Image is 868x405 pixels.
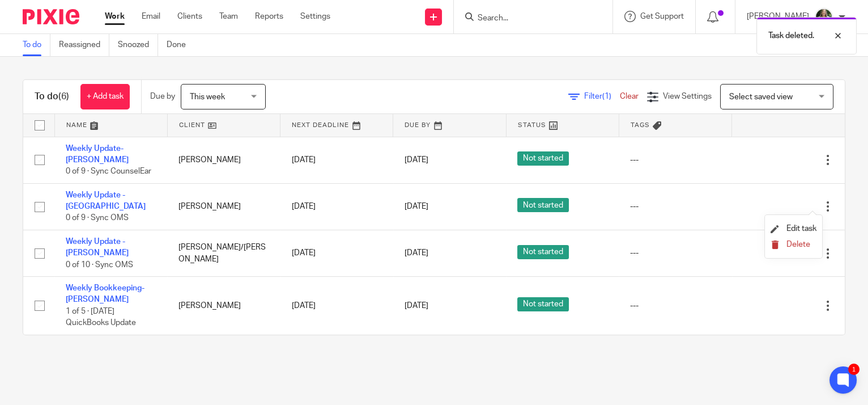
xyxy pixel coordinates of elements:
[663,92,712,100] span: View Settings
[517,245,569,259] span: Not started
[118,34,158,56] a: Snoozed
[405,156,428,164] span: [DATE]
[66,284,144,303] a: Weekly Bookkeeping- [PERSON_NAME]
[80,84,130,109] a: + Add task
[280,137,393,183] td: [DATE]
[167,183,280,230] td: [PERSON_NAME]
[177,11,202,22] a: Clients
[631,122,650,128] span: Tags
[584,92,620,100] span: Filter
[66,238,129,257] a: Weekly Update - [PERSON_NAME]
[729,93,793,101] span: Select saved view
[66,167,151,175] span: 0 of 9 · Sync CounselEar
[405,202,428,210] span: [DATE]
[66,214,129,222] span: 0 of 9 · Sync OMS
[280,230,393,276] td: [DATE]
[219,11,238,22] a: Team
[771,225,816,233] a: Edit task
[167,230,280,276] td: [PERSON_NAME]/[PERSON_NAME]
[105,11,125,22] a: Work
[815,8,833,26] img: Robynn%20Maedl%20-%202025.JPG
[786,225,816,233] span: Edit task
[66,191,146,210] a: Weekly Update - [GEOGRAPHIC_DATA]
[517,151,569,166] span: Not started
[602,92,611,100] span: (1)
[405,249,428,257] span: [DATE]
[255,11,283,22] a: Reports
[58,92,69,101] span: (6)
[66,145,129,164] a: Weekly Update- [PERSON_NAME]
[167,34,194,56] a: Done
[630,247,720,259] div: ---
[23,9,79,24] img: Pixie
[167,137,280,183] td: [PERSON_NAME]
[280,183,393,230] td: [DATE]
[150,91,175,102] p: Due by
[630,154,720,166] div: ---
[517,198,569,212] span: Not started
[630,201,720,212] div: ---
[848,364,860,375] div: 1
[59,34,109,56] a: Reassigned
[771,241,816,250] button: Delete
[405,302,428,310] span: [DATE]
[142,11,160,22] a: Email
[630,300,720,311] div: ---
[167,277,280,335] td: [PERSON_NAME]
[280,277,393,335] td: [DATE]
[300,11,330,22] a: Settings
[768,30,814,41] p: Task deleted.
[620,92,639,100] a: Clear
[517,297,569,311] span: Not started
[66,261,133,269] span: 0 of 10 · Sync OMS
[23,34,50,56] a: To do
[190,93,225,101] span: This week
[66,307,136,327] span: 1 of 5 · [DATE] QuickBooks Update
[786,241,810,248] span: Delete
[35,91,69,103] h1: To do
